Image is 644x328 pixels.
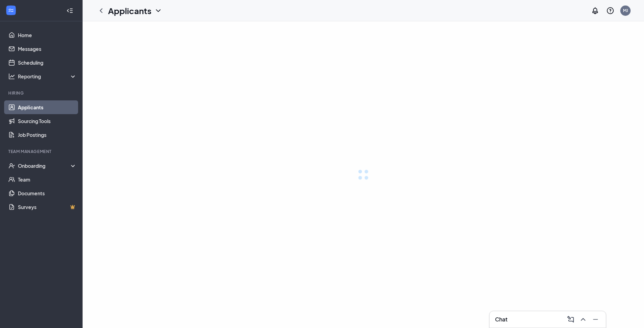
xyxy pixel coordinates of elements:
svg: Collapse [66,7,73,14]
button: ChevronUp [577,314,588,325]
a: Sourcing Tools [18,114,77,128]
svg: WorkstreamLogo [8,7,14,14]
a: Scheduling [18,56,77,69]
svg: Minimize [591,315,600,324]
h1: Applicants [108,5,151,17]
h3: Chat [495,316,507,323]
button: ComposeMessage [565,314,576,325]
div: Hiring [8,90,75,96]
button: Minimize [589,314,600,325]
svg: ChevronLeft [97,7,105,15]
div: Reporting [18,73,77,80]
a: Applicants [18,100,77,114]
svg: QuestionInfo [606,7,614,15]
a: Home [18,28,77,42]
svg: ComposeMessage [567,315,575,324]
svg: Notifications [591,7,599,15]
a: Team [18,173,77,186]
a: Messages [18,42,77,56]
svg: UserCheck [8,162,15,169]
a: Job Postings [18,128,77,142]
div: Team Management [8,149,75,154]
svg: ChevronDown [154,7,162,15]
svg: Analysis [8,73,15,80]
div: MJ [623,8,628,13]
svg: ChevronUp [579,315,587,324]
a: SurveysCrown [18,200,77,214]
a: Documents [18,186,77,200]
div: Onboarding [18,162,77,169]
